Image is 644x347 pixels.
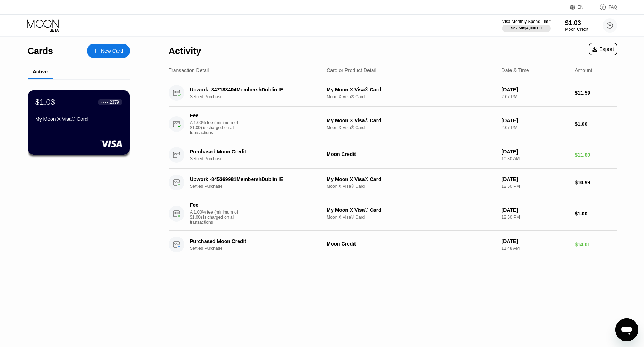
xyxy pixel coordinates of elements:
div: 2379 [109,100,119,105]
div: [DATE] [502,149,569,155]
div: New Card [87,44,130,58]
div: Moon Credit [326,241,495,247]
div: Purchased Moon CreditSettled PurchaseMoon Credit[DATE]11:48 AM$14.01 [169,231,617,258]
div: 12:50 PM [502,184,569,189]
div: $10.99 [575,180,617,185]
div: FeeA 1.00% fee (minimum of $1.00) is charged on all transactionsMy Moon X Visa® CardMoon X Visa® ... [169,196,617,231]
div: Activity [169,46,201,56]
div: Settled Purchase [190,94,327,99]
div: 11:48 AM [502,246,569,251]
div: My Moon X Visa® Card [326,87,495,92]
div: A 1.00% fee (minimum of $1.00) is charged on all transactions [190,210,244,225]
div: $1.03 [35,98,55,107]
div: $22.58 / $4,000.00 [511,26,542,30]
div: Moon Credit [326,151,495,157]
div: ● ● ● ● [101,101,108,103]
div: Transaction Detail [169,67,209,73]
div: Upwork -845369981MembershDublin IE [190,176,317,182]
div: Settled Purchase [190,184,327,189]
div: Visa Monthly Spend Limit$22.58/$4,000.00 [502,19,550,32]
div: [DATE] [502,176,569,182]
div: Active [33,69,48,75]
div: My Moon X Visa® Card [326,118,495,123]
div: A 1.00% fee (minimum of $1.00) is charged on all transactions [190,120,244,135]
div: Upwork -847188404MembershDublin IESettled PurchaseMy Moon X Visa® CardMoon X Visa® Card[DATE]2:07... [169,79,617,107]
div: Purchased Moon Credit [190,149,317,155]
div: Moon X Visa® Card [326,184,495,189]
div: Purchased Moon Credit [190,238,317,244]
div: $1.03● ● ● ●2379My Moon X Visa® Card [28,90,130,155]
div: Upwork -845369981MembershDublin IESettled PurchaseMy Moon X Visa® CardMoon X Visa® Card[DATE]12:5... [169,169,617,196]
div: Moon X Visa® Card [326,125,495,130]
div: $1.00 [575,121,617,127]
div: Export [592,46,614,52]
div: FAQ [592,4,617,11]
div: $1.03Moon Credit [565,19,588,32]
div: [DATE] [502,207,569,213]
div: EN [578,5,584,10]
div: Amount [575,67,592,73]
div: My Moon X Visa® Card [326,207,495,213]
div: $1.00 [575,211,617,217]
div: My Moon X Visa® Card [326,176,495,182]
div: Visa Monthly Spend Limit [502,19,550,24]
div: $1.03 [565,19,588,27]
div: Fee [190,113,240,118]
div: 2:07 PM [502,94,569,99]
div: New Card [101,48,123,54]
div: 10:30 AM [502,156,569,161]
div: EN [570,4,592,11]
div: Date & Time [502,67,529,73]
div: Moon Credit [565,27,588,32]
div: Cards [28,46,53,56]
div: 12:50 PM [502,215,569,220]
div: Moon X Visa® Card [326,94,495,99]
div: 2:07 PM [502,125,569,130]
div: FeeA 1.00% fee (minimum of $1.00) is charged on all transactionsMy Moon X Visa® CardMoon X Visa® ... [169,107,617,141]
div: My Moon X Visa® Card [35,116,122,122]
div: Export [589,43,617,55]
div: Moon X Visa® Card [326,215,495,220]
iframe: Button to launch messaging window [615,318,638,341]
div: Fee [190,202,240,208]
div: Card or Product Detail [326,67,376,73]
div: $11.60 [575,152,617,158]
div: [DATE] [502,87,569,92]
div: $11.59 [575,90,617,96]
div: $14.01 [575,242,617,247]
div: Settled Purchase [190,246,327,251]
div: [DATE] [502,238,569,244]
div: [DATE] [502,118,569,123]
div: Upwork -847188404MembershDublin IE [190,87,317,92]
div: FAQ [608,5,617,10]
div: Settled Purchase [190,156,327,161]
div: Purchased Moon CreditSettled PurchaseMoon Credit[DATE]10:30 AM$11.60 [169,141,617,169]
